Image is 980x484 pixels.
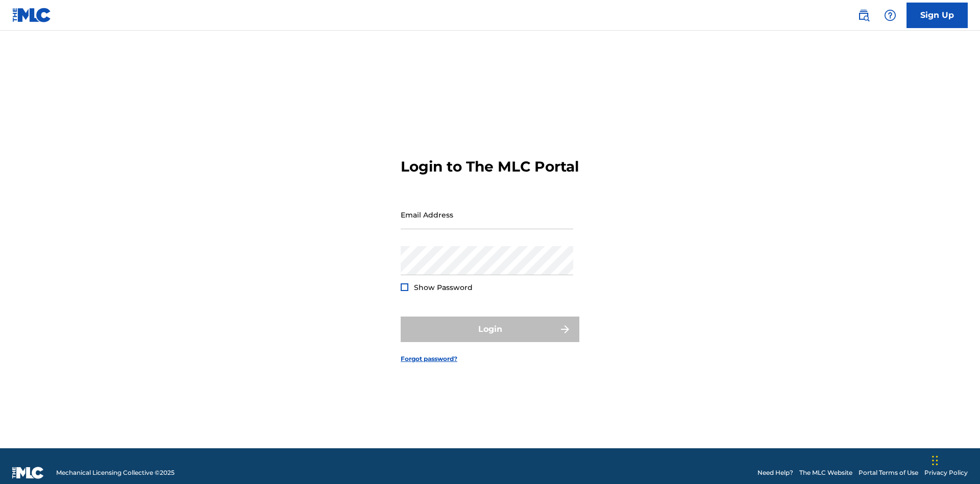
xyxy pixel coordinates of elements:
[859,468,918,477] a: Portal Terms of Use
[932,445,938,476] div: Drag
[853,5,874,26] a: Public Search
[12,467,44,479] img: logo
[929,435,980,484] iframe: Chat Widget
[924,468,968,477] a: Privacy Policy
[857,9,870,21] img: search
[884,9,896,21] img: help
[906,3,968,28] a: Sign Up
[880,5,900,26] div: Help
[414,283,473,292] span: Show Password
[757,468,793,477] a: Need Help?
[401,158,579,176] h3: Login to The MLC Portal
[799,468,852,477] a: The MLC Website
[401,354,457,364] a: Forgot password?
[12,8,52,22] img: MLC Logo
[56,468,175,477] span: Mechanical Licensing Collective © 2025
